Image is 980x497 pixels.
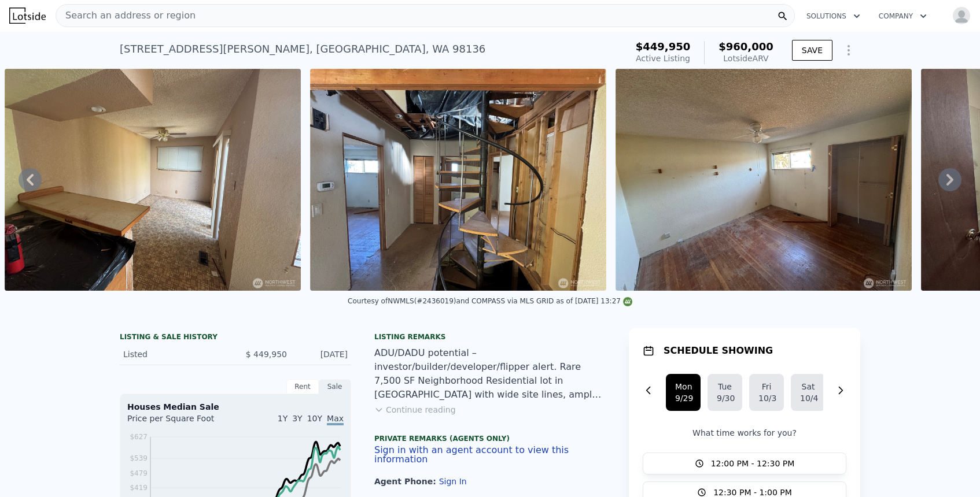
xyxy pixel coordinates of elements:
[800,392,816,404] div: 10/4
[374,404,456,416] button: Continue reading
[675,392,691,404] div: 9/29
[127,401,344,413] div: Houses Median Sale
[327,414,344,425] span: Max
[374,346,606,402] div: ADU/DADU potential – investor/builder/developer/flipper alert. Rare 7,500 SF Neighborhood Residen...
[310,69,606,291] img: Sale: 169738809 Parcel: 97644410
[616,69,912,291] img: Sale: 169738809 Parcel: 97644410
[708,374,742,411] button: Tue9/30
[837,39,860,62] button: Show Options
[758,381,775,392] div: Fri
[246,350,287,359] span: $ 449,950
[719,53,773,64] div: Lotside ARV
[374,477,439,486] span: Agent Phone:
[130,454,148,462] tspan: $539
[719,40,773,53] span: $960,000
[643,453,846,474] button: 12:00 PM - 12:30 PM
[286,379,319,394] div: Rent
[130,484,148,492] tspan: $419
[800,381,816,392] div: Sat
[130,433,148,441] tspan: $627
[664,344,773,358] h1: SCHEDULE SHOWING
[127,413,235,431] div: Price per Square Foot
[319,379,351,394] div: Sale
[675,381,691,392] div: Mon
[666,374,701,411] button: Mon9/29
[307,414,322,423] span: 10Y
[749,374,784,411] button: Fri10/3
[130,469,148,477] tspan: $479
[348,297,632,305] div: Courtesy of NWMLS (#2436019) and COMPASS via MLS GRID as of [DATE] 13:27
[792,40,832,61] button: SAVE
[636,40,691,53] span: $449,950
[623,297,632,306] img: NWMLS Logo
[120,41,485,57] div: [STREET_ADDRESS][PERSON_NAME] , [GEOGRAPHIC_DATA] , WA 98136
[278,414,288,423] span: 1Y
[758,392,775,404] div: 10/3
[123,348,226,360] div: Listed
[870,6,936,27] button: Company
[717,392,733,404] div: 9/30
[56,9,196,23] span: Search an address or region
[5,69,301,291] img: Sale: 169738809 Parcel: 97644410
[374,434,606,446] div: Private Remarks (Agents Only)
[439,477,467,486] button: Sign In
[636,54,690,63] span: Active Listing
[296,348,348,360] div: [DATE]
[711,458,795,469] span: 12:00 PM - 12:30 PM
[374,446,606,464] button: Sign in with an agent account to view this information
[717,381,733,392] div: Tue
[374,332,606,342] div: Listing remarks
[952,6,971,25] img: avatar
[797,6,870,27] button: Solutions
[292,414,302,423] span: 3Y
[643,427,846,439] p: What time works for you?
[120,332,351,344] div: LISTING & SALE HISTORY
[9,8,46,24] img: Lotside
[791,374,826,411] button: Sat10/4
